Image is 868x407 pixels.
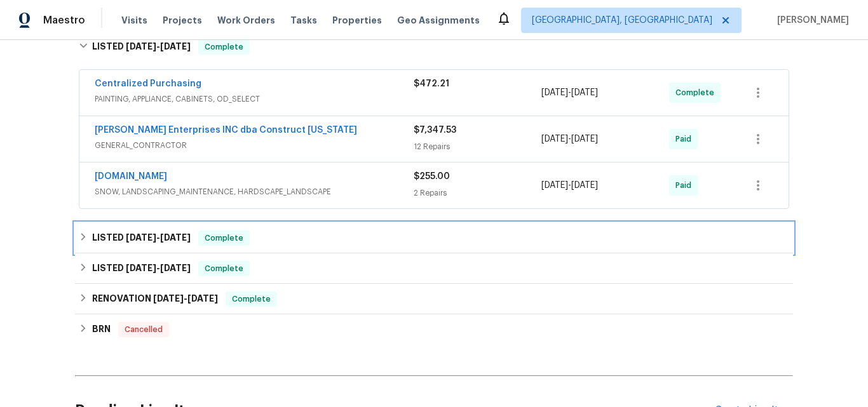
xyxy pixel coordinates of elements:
[95,93,414,105] span: PAINTING, APPLIANCE, CABINETS, OD_SELECT
[92,261,191,276] h6: LISTED
[126,233,156,242] span: [DATE]
[541,133,598,145] span: -
[290,16,317,25] span: Tasks
[414,172,450,181] span: $255.00
[75,284,793,314] div: RENOVATION [DATE]-[DATE]Complete
[414,126,456,135] span: $7,347.53
[92,322,111,337] h6: BRN
[153,294,218,303] span: -
[95,185,414,198] span: SNOW, LANDSCAPING_MAINTENANCE, HARDSCAPE_LANDSCAPE
[121,14,147,27] span: Visits
[675,133,696,145] span: Paid
[541,135,568,143] span: [DATE]
[414,79,449,88] span: $472.21
[332,14,382,27] span: Properties
[200,41,248,53] span: Complete
[43,14,85,27] span: Maestro
[541,86,598,99] span: -
[75,253,793,284] div: LISTED [DATE]-[DATE]Complete
[95,172,167,181] a: [DOMAIN_NAME]
[126,233,191,242] span: -
[119,323,168,336] span: Cancelled
[397,14,480,27] span: Geo Assignments
[95,79,201,88] a: Centralized Purchasing
[92,230,191,246] h6: LISTED
[414,187,541,199] div: 2 Repairs
[126,42,156,51] span: [DATE]
[95,126,357,135] a: [PERSON_NAME] Enterprises INC dba Construct [US_STATE]
[571,88,598,97] span: [DATE]
[532,14,712,27] span: [GEOGRAPHIC_DATA], [GEOGRAPHIC_DATA]
[95,139,414,152] span: GENERAL_CONTRACTOR
[571,135,598,143] span: [DATE]
[675,179,696,192] span: Paid
[126,264,156,272] span: [DATE]
[217,14,275,27] span: Work Orders
[92,291,218,307] h6: RENOVATION
[126,42,191,51] span: -
[187,294,218,303] span: [DATE]
[200,262,248,275] span: Complete
[126,264,191,272] span: -
[541,181,568,190] span: [DATE]
[75,223,793,253] div: LISTED [DATE]-[DATE]Complete
[75,27,793,67] div: LISTED [DATE]-[DATE]Complete
[772,14,849,27] span: [PERSON_NAME]
[227,293,276,305] span: Complete
[675,86,719,99] span: Complete
[160,233,191,242] span: [DATE]
[541,88,568,97] span: [DATE]
[414,140,541,153] div: 12 Repairs
[153,294,184,303] span: [DATE]
[92,39,191,55] h6: LISTED
[160,264,191,272] span: [DATE]
[75,314,793,345] div: BRN Cancelled
[200,232,248,244] span: Complete
[163,14,202,27] span: Projects
[571,181,598,190] span: [DATE]
[160,42,191,51] span: [DATE]
[541,179,598,192] span: -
